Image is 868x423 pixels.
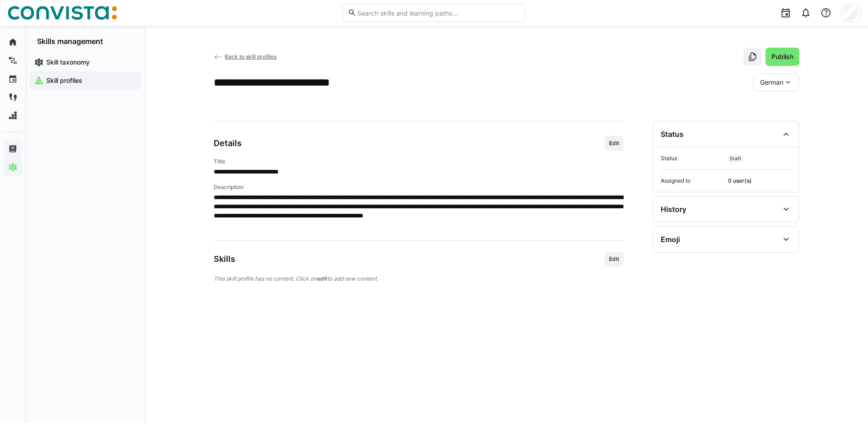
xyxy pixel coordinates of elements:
[770,52,795,61] span: Publish
[225,53,276,60] span: Back to skill profiles
[661,177,724,184] span: Assigned to
[604,136,624,151] button: Edit
[728,177,792,184] span: 0 user(s)
[661,155,724,162] span: Status
[214,53,277,60] a: Back to skill profiles
[214,138,242,148] h3: Details
[214,254,235,264] h3: Skills
[214,275,378,282] span: This skill profile has no content. Click on to add new content.
[661,205,686,214] div: History
[608,255,620,263] span: Edit
[766,48,799,66] button: Publish
[661,235,680,244] div: Emoji
[356,9,520,17] input: Search skills and learning paths…
[730,156,741,161] span: Draft
[661,130,684,139] div: Status
[214,184,624,191] h4: Description
[317,275,327,282] strong: edit
[760,78,783,87] span: German
[608,140,620,147] span: Edit
[604,252,624,266] button: Edit
[214,158,624,165] h4: Title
